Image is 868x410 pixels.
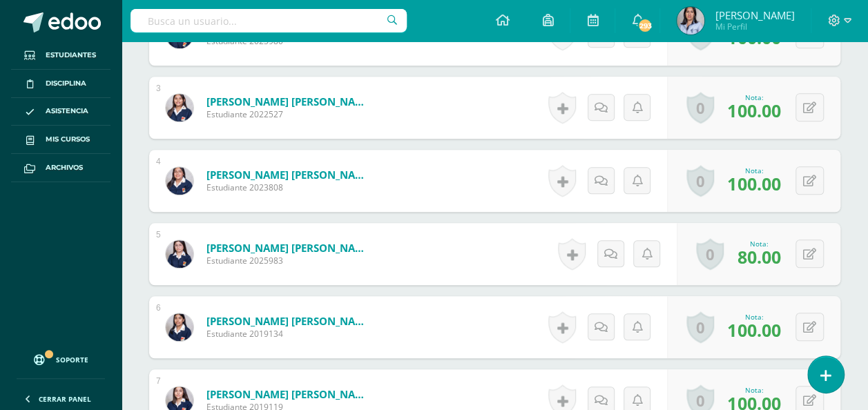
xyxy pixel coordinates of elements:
[206,168,372,182] a: [PERSON_NAME] [PERSON_NAME]
[17,341,105,375] a: Soporte
[11,98,110,126] a: Asistencia
[166,167,193,195] img: c32a0dde72f0d4fa0cca647e46bc5871.png
[206,255,372,266] span: Estudiante 2025983
[56,355,88,364] span: Soporte
[206,241,372,255] a: [PERSON_NAME] [PERSON_NAME]
[727,166,780,175] div: Nota:
[686,165,714,197] a: 0
[737,239,780,248] div: Nota:
[11,41,110,70] a: Estudiantes
[737,245,780,269] span: 80.00
[715,21,794,32] span: Mi Perfil
[206,314,372,328] a: [PERSON_NAME] [PERSON_NAME]
[11,154,110,182] a: Archivos
[166,313,193,341] img: 8961583368e2b0077117dd0b5a1d1231.png
[727,99,780,122] span: 100.00
[166,94,193,121] img: 2d4cdba4f637e21f7eb1b858705ef55a.png
[131,9,407,32] input: Busca un usuario...
[166,240,193,268] img: a37f6533ba69588e03e45d7b7c2113e3.png
[727,92,780,102] div: Nota:
[206,387,372,401] a: [PERSON_NAME] [PERSON_NAME]
[206,328,372,340] span: Estudiante 2019134
[727,385,780,395] div: Nota:
[39,394,91,404] span: Cerrar panel
[46,50,96,61] span: Estudiantes
[637,18,653,33] span: 293
[46,106,88,117] span: Asistencia
[11,126,110,154] a: Mis cursos
[727,318,780,342] span: 100.00
[206,108,372,120] span: Estudiante 2022527
[696,238,724,270] a: 0
[46,134,90,145] span: Mis cursos
[677,7,704,35] img: 8cf5eb1a5a761f59109bb9e68a1c83ee.png
[206,95,372,108] a: [PERSON_NAME] [PERSON_NAME]
[715,8,794,22] span: [PERSON_NAME]
[686,92,714,124] a: 0
[727,312,780,322] div: Nota:
[46,162,83,173] span: Archivos
[727,172,780,195] span: 100.00
[46,78,86,89] span: Disciplina
[11,70,110,98] a: Disciplina
[206,182,372,193] span: Estudiante 2023808
[686,311,714,343] a: 0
